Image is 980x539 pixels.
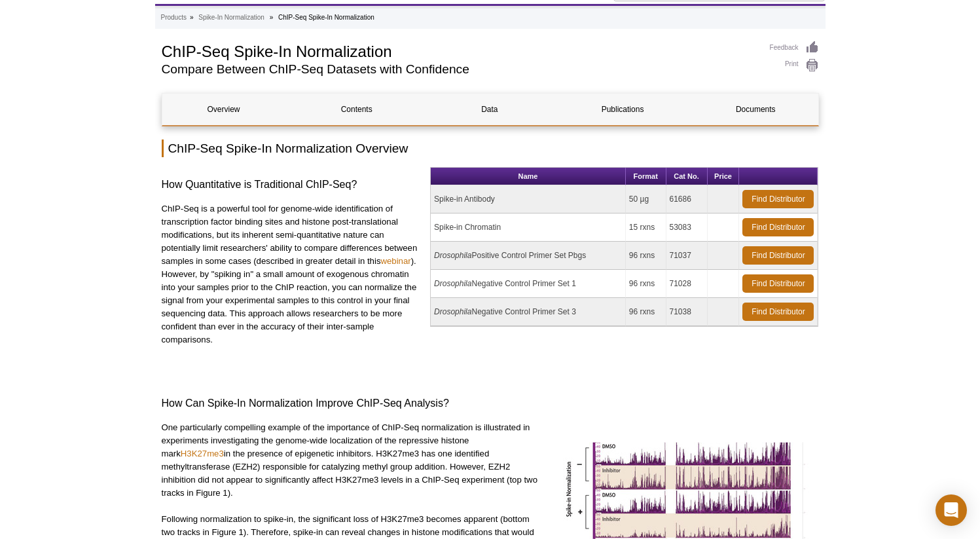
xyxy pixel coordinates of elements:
[666,270,708,298] td: 71028
[708,168,740,185] th: Price
[431,270,626,298] td: Negative Control Primer Set 1
[626,214,666,242] td: 15 rxns
[162,202,421,346] p: ChIP-Seq is a powerful tool for genome-wide identification of transcription factor binding sites ...
[770,41,819,55] a: Feedback
[161,12,187,24] a: Products
[162,139,819,157] h2: ChIP-Seq Spike-In Normalization Overview
[162,41,757,60] h1: ChIP-Seq Spike-In Normalization
[742,190,814,208] a: Find Distributor
[626,185,666,214] td: 50 µg
[742,274,814,293] a: Find Distributor
[434,307,471,316] i: Drosophila
[742,246,814,265] a: Find Distributor
[742,218,814,236] a: Find Distributor
[626,242,666,270] td: 96 rxns
[190,14,194,21] li: »
[431,298,626,326] td: Negative Control Primer Set 3
[431,185,626,214] td: Spike-in Antibody
[162,177,421,193] h3: How Quantitative is Traditional ChIP-Seq?
[770,58,819,73] a: Print
[428,94,551,125] a: Data
[431,214,626,242] td: Spike-in Chromatin
[666,168,708,185] th: Cat No.
[666,185,708,214] td: 61686
[434,279,471,288] i: Drosophila
[431,168,626,185] th: Name
[626,298,666,326] td: 96 rxns
[666,242,708,270] td: 71037
[198,12,264,24] a: Spike-In Normalization
[295,94,418,125] a: Contents
[380,256,410,266] a: webinar
[162,64,757,75] h2: Compare Between ChIP-Seq Datasets with Confidence
[181,449,224,458] a: H3K27me3
[935,494,967,526] div: Open Intercom Messenger
[431,242,626,270] td: Positive Control Primer Set Pbgs
[666,214,708,242] td: 53083
[270,14,274,21] li: »
[694,94,817,125] a: Documents
[278,14,374,21] li: ChIP-Seq Spike-In Normalization
[626,168,666,185] th: Format
[162,421,539,500] p: One particularly compelling example of the importance of ChIP-Seq normalization is illustrated in...
[561,94,684,125] a: Publications
[626,270,666,298] td: 96 rxns
[434,251,471,260] i: Drosophila
[162,94,285,125] a: Overview
[666,298,708,326] td: 71038
[162,396,819,411] h3: How Can Spike-In Normalization Improve ChIP-Seq Analysis?
[742,303,814,321] a: Find Distributor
